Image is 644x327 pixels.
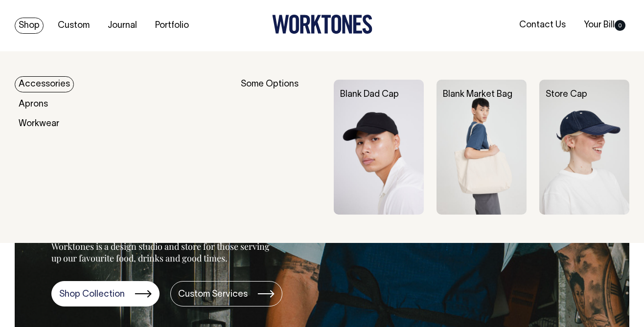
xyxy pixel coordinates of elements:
img: Blank Dad Cap [334,80,424,215]
a: Custom [54,18,93,34]
a: Blank Market Bag [443,90,512,99]
a: Your Bill0 [580,17,629,33]
div: Some Options [241,80,321,215]
a: Shop [15,18,44,34]
a: Aprons [15,96,52,112]
a: Portfolio [151,18,193,34]
a: Store Cap [546,90,587,99]
a: Journal [104,18,141,34]
a: Custom Services [170,281,282,306]
img: Blank Market Bag [437,80,527,215]
span: 0 [615,20,625,31]
a: Blank Dad Cap [340,90,399,99]
p: Worktones is a design studio and store for those serving up our favourite food, drinks and good t... [51,240,274,264]
a: Contact Us [515,17,570,33]
img: Store Cap [539,80,629,215]
a: Accessories [15,76,74,92]
a: Shop Collection [51,281,160,306]
a: Workwear [15,116,63,132]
